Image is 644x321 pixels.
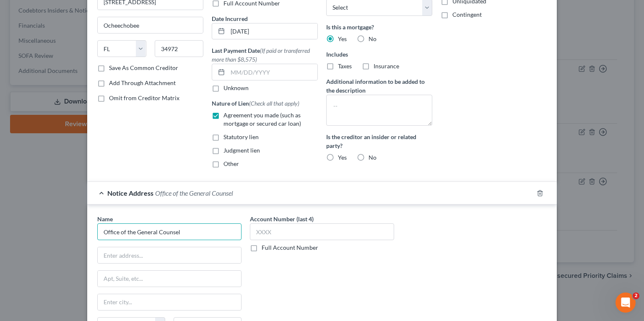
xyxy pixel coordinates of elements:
[109,64,178,72] label: Save As Common Creditor
[338,35,347,42] span: Yes
[212,47,310,63] span: (If paid or transferred more than $8,575)
[338,62,352,70] span: Taxes
[98,247,241,263] input: Enter address...
[223,111,301,127] span: Agreement you made (such as mortgage or secured car loan)
[452,11,482,18] span: Contingent
[107,189,153,197] span: Notice Address
[98,17,203,33] input: Enter city...
[338,154,347,161] span: Yes
[369,35,377,42] span: No
[228,23,317,39] input: MM/DD/YYYY
[326,77,432,95] label: Additional information to be added to the description
[374,62,399,70] span: Insurance
[223,84,249,92] label: Unknown
[223,133,259,140] span: Statutory lien
[212,14,248,23] label: Date Incurred
[212,99,299,108] label: Nature of Lien
[615,293,636,313] iframe: Intercom live chat
[223,160,239,167] span: Other
[228,64,317,80] input: MM/DD/YYYY
[98,294,241,310] input: Enter city...
[109,94,179,101] span: Omit from Creditor Matrix
[212,46,318,64] label: Last Payment Date
[97,215,113,223] span: Name
[249,100,299,107] span: (Check all that apply)
[262,243,318,252] label: Full Account Number
[326,23,432,31] label: Is this a mortgage?
[155,189,233,197] span: Office of the General Counsel
[250,215,314,223] label: Account Number (last 4)
[633,293,639,299] span: 2
[97,223,241,240] input: Search by name...
[223,147,260,154] span: Judgment lien
[369,154,377,161] span: No
[250,223,394,240] input: XXXX
[155,40,204,57] input: Enter zip...
[109,79,176,87] label: Add Through Attachment
[326,132,432,150] label: Is the creditor an insider or related party?
[98,271,241,287] input: Apt, Suite, etc...
[326,50,432,59] label: Includes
